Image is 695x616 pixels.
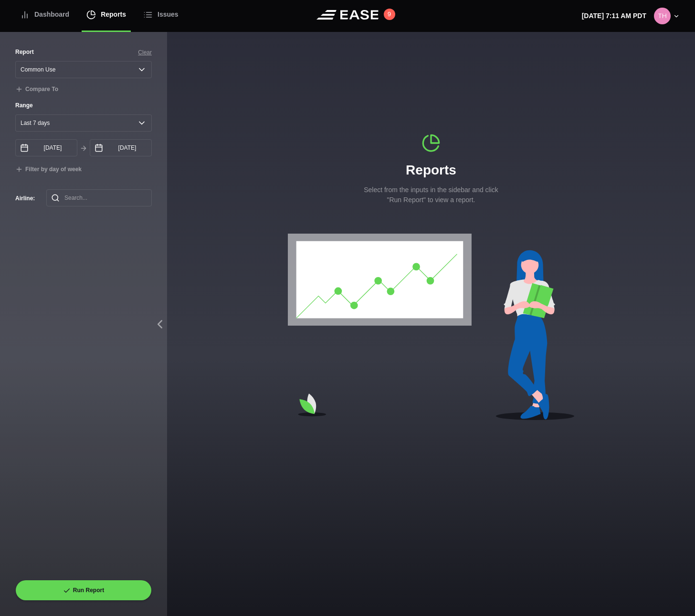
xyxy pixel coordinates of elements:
[15,139,77,156] input: mm/dd/yyyy
[359,185,503,205] p: Select from the inputs in the sidebar and click "Run Report" to view a report.
[359,133,503,205] div: Reports
[582,11,646,21] p: [DATE] 7:11 AM PDT
[15,166,82,174] button: Filter by day of week
[15,194,31,203] label: Airline :
[15,101,152,110] label: Range
[15,86,58,93] button: Compare To
[654,8,671,24] img: 80ca9e2115b408c1dc8c56a444986cd3
[15,48,34,56] label: Report
[90,139,152,156] input: mm/dd/yyyy
[359,160,503,180] h1: Reports
[15,580,152,601] button: Run Report
[138,48,152,57] button: Clear
[384,9,395,20] button: 9
[46,189,152,206] input: Search...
